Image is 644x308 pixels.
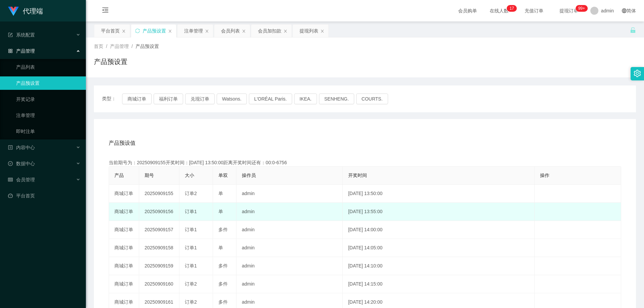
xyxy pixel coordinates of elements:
button: 兑现订单 [185,94,215,104]
span: 订单1 [185,245,197,250]
h1: 产品预设置 [94,57,127,67]
span: 订单1 [185,227,197,232]
a: 开奖记录 [16,93,80,106]
i: 图标: close [168,29,172,33]
td: 商城订单 [109,221,139,239]
i: 图标: close [122,29,126,33]
td: 20250909160 [139,275,179,293]
span: 单 [218,191,223,196]
span: 订单2 [185,191,197,196]
sup: 17 [507,5,517,12]
td: 20250909158 [139,239,179,257]
div: 平台首页 [101,24,120,37]
span: 在线人数 [486,8,512,13]
span: 内容中心 [8,145,35,150]
span: 多件 [218,281,228,287]
td: 商城订单 [109,239,139,257]
span: 产品管理 [110,44,129,49]
span: / [106,44,107,49]
span: 产品管理 [8,48,35,54]
img: logo.9652507e.png [8,7,19,16]
div: 会员加扣款 [258,24,281,37]
span: 多件 [218,263,228,268]
td: admin [236,221,343,239]
i: 图标: close [242,29,246,33]
div: 注单管理 [184,24,203,37]
span: 多件 [218,299,228,305]
td: admin [236,203,343,221]
span: 多件 [218,227,228,232]
td: admin [236,257,343,275]
td: admin [236,185,343,203]
button: IKEA. [294,94,317,104]
i: 图标: unlock [630,27,636,33]
td: 20250909159 [139,257,179,275]
td: [DATE] 13:55:00 [343,203,535,221]
i: 图标: global [622,8,627,13]
span: 开奖时间 [348,173,367,178]
i: 图标: profile [8,145,13,150]
span: 订单2 [185,281,197,287]
td: 20250909155 [139,185,179,203]
p: 7 [512,5,514,12]
a: 注单管理 [16,109,80,122]
a: 即时注单 [16,125,80,138]
td: [DATE] 14:10:00 [343,257,535,275]
span: 单 [218,209,223,214]
a: 图标: dashboard平台首页 [8,189,80,202]
span: 充值订单 [521,8,547,13]
span: 首页 [94,44,103,49]
button: L'ORÉAL Paris. [249,94,292,104]
span: 产品 [114,173,124,178]
a: 产品预设置 [16,76,80,90]
td: [DATE] 14:15:00 [343,275,535,293]
span: 操作员 [242,173,256,178]
span: / [131,44,133,49]
button: 商城订单 [122,94,152,104]
td: 20250909157 [139,221,179,239]
i: 图标: close [205,29,209,33]
td: admin [236,239,343,257]
i: 图标: check-circle-o [8,161,13,166]
h1: 代理端 [23,0,43,22]
i: 图标: sync [135,28,140,33]
div: 产品预设置 [143,24,166,37]
span: 单 [218,245,223,250]
span: 类型： [102,94,122,104]
td: 商城订单 [109,275,139,293]
span: 订单1 [185,263,197,268]
span: 提现订单 [556,8,582,13]
i: 图标: appstore-o [8,49,13,53]
div: 提现列表 [300,24,318,37]
span: 订单1 [185,209,197,214]
i: 图标: form [8,33,13,37]
sup: 1118 [576,5,588,12]
span: 系统配置 [8,32,35,38]
i: 图标: menu-fold [94,0,117,22]
td: [DATE] 13:50:00 [343,185,535,203]
span: 数据中心 [8,161,35,166]
span: 会员管理 [8,177,35,182]
td: 商城订单 [109,203,139,221]
td: [DATE] 14:00:00 [343,221,535,239]
button: Watsons. [217,94,247,104]
p: 1 [509,5,512,12]
button: SENHENG. [319,94,354,104]
div: 当前期号为：20250909155开奖时间：[DATE] 13:50:00距离开奖时间还有：00:0-6756 [109,159,621,166]
span: 期号 [145,173,154,178]
td: 商城订单 [109,257,139,275]
i: 图标: close [283,29,287,33]
i: 图标: setting [634,70,641,77]
td: admin [236,275,343,293]
td: 商城订单 [109,185,139,203]
span: 操作 [540,173,549,178]
span: 单双 [218,173,228,178]
button: COURTS. [356,94,388,104]
span: 大小 [185,173,194,178]
td: 20250909156 [139,203,179,221]
span: 产品预设置 [136,44,159,49]
td: [DATE] 14:05:00 [343,239,535,257]
span: 订单2 [185,299,197,305]
button: 福利订单 [154,94,183,104]
a: 代理端 [8,8,43,13]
